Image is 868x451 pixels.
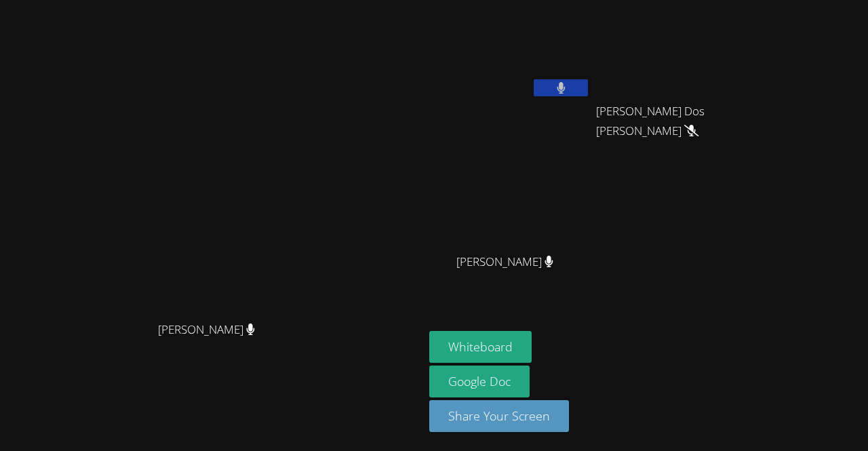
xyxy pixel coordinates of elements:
[429,331,532,363] button: Whiteboard
[456,252,553,272] span: [PERSON_NAME]
[429,400,569,432] button: Share Your Screen
[429,366,530,397] a: Google Doc
[158,320,255,340] span: [PERSON_NAME]
[596,102,747,141] span: [PERSON_NAME] Dos [PERSON_NAME]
